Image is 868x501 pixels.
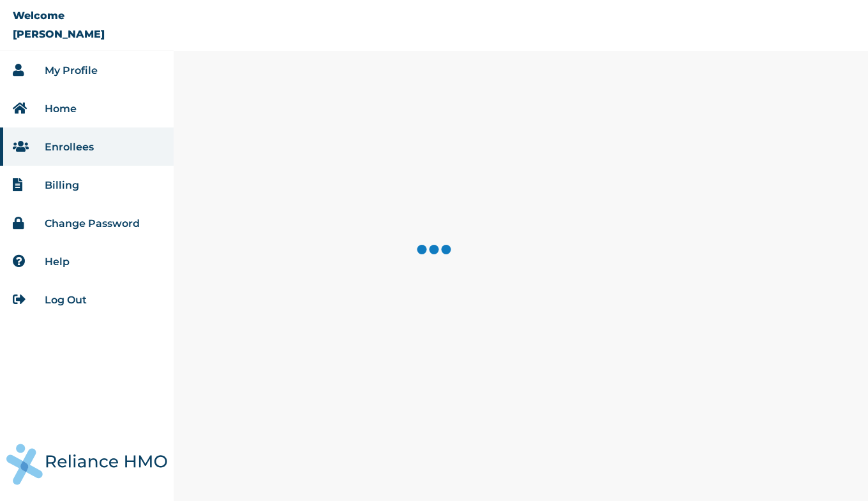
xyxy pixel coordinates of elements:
a: Help [45,256,70,268]
img: RelianceHMO's Logo [6,444,167,485]
a: My Profile [45,64,98,76]
a: Log Out [45,294,87,306]
a: Enrollees [45,141,94,153]
a: Change Password [45,217,140,229]
a: Billing [45,179,79,191]
p: [PERSON_NAME] [13,28,105,40]
a: Home [45,103,77,115]
p: Welcome [13,10,64,22]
